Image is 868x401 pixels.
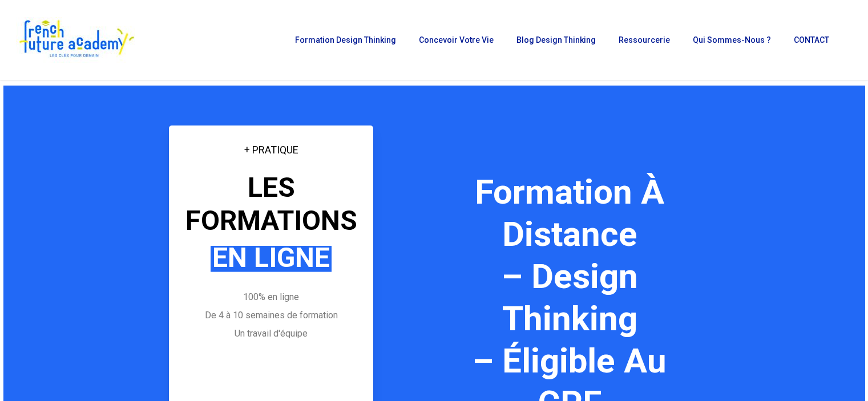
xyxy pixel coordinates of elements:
[244,144,298,156] font: + PRATIQUE
[419,35,494,44] font: Concevoir votre vie
[185,171,357,237] font: LES FORMATIONS
[516,35,596,44] font: Blog Design Thinking
[243,291,299,302] font: 100% en ligne
[693,35,771,44] font: Qui sommes-nous ?
[235,328,308,339] font: Un travail d'équipe
[413,36,499,44] a: Concevoir votre vie
[511,36,601,44] a: Blog Design Thinking
[613,36,676,44] a: Ressourcerie
[619,35,670,44] font: Ressourcerie
[687,36,777,44] a: Qui sommes-nous ?
[212,241,330,274] font: EN LIGNE
[16,17,136,63] img: Académie Française du Futur
[502,256,638,339] font: – Design Thinking
[475,172,664,254] font: Formation à distance
[788,36,835,44] a: CONTACT
[295,35,396,44] font: Formation Design Thinking
[205,310,338,321] font: De 4 à 10 semaines de formation
[794,35,829,44] font: CONTACT
[289,36,402,44] a: Formation Design Thinking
